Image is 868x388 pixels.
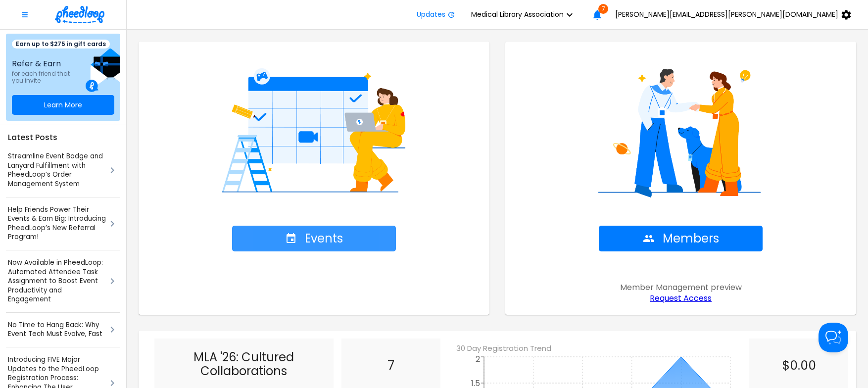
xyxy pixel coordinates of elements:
[517,53,844,202] img: Home Members
[8,205,106,242] a: Help Friends Power Their Events & Earn Big: Introducing PheedLoop’s New Referral Program!
[463,5,587,25] button: Medical Library Association
[86,48,120,92] img: Referral
[44,101,82,109] span: Learn More
[417,10,445,18] span: Updates
[409,5,463,25] button: Updates
[285,232,343,245] span: Events
[349,358,433,373] h2: 7
[456,342,757,354] h6: 30 Day Registration Trend
[8,152,106,189] a: Streamline Event Badge and Lanyard Fulfillment with PheedLoop’s Order Management System
[476,353,480,365] tspan: 2
[232,226,396,251] button: Events
[12,59,71,68] span: Refer & Earn
[162,350,326,378] h3: MLA '26: Cultured Collaborations
[6,131,120,144] h4: Latest Posts
[757,358,840,373] h2: $0.00
[471,10,564,18] span: Medical Library Association
[12,70,71,84] span: for each friend that you invite
[650,294,712,303] a: Request Access
[8,258,106,304] a: Now Available in PheedLoop: Automated Attendee Task Assignment to Boost Event Productivity and En...
[599,226,763,251] button: Members
[643,232,719,245] span: Members
[8,321,106,339] a: No Time to Hang Back: Why Event Tech Must Evolve, Fast
[587,5,607,25] button: 7
[12,40,110,48] span: Earn up to $275 in gift cards
[150,53,478,202] img: Home Events
[598,4,608,14] span: 7
[55,6,104,23] img: logo
[819,323,848,352] iframe: Help Scout Beacon - Open
[607,5,864,25] button: [PERSON_NAME][EMAIL_ADDRESS][PERSON_NAME][DOMAIN_NAME]
[620,283,742,292] span: Member Management preview
[615,10,838,18] span: [PERSON_NAME][EMAIL_ADDRESS][PERSON_NAME][DOMAIN_NAME]
[12,95,114,115] button: Learn More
